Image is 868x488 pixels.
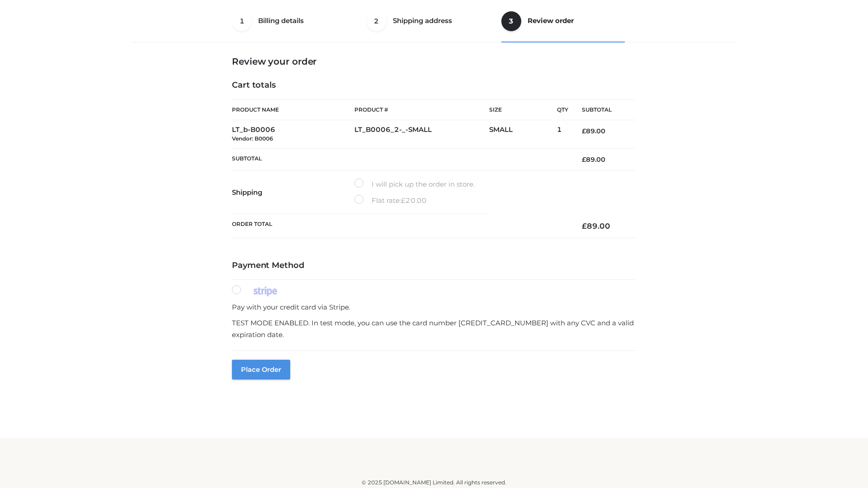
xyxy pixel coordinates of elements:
bdi: 89.00 [582,221,610,230]
th: Order Total [232,214,568,238]
h4: Cart totals [232,80,636,90]
div: © 2025 [DOMAIN_NAME] Limited. All rights reserved. [134,478,734,487]
label: Flat rate: [354,195,427,206]
td: LT_B0006_2-_-SMALL [354,120,489,149]
small: Vendor: B0006 [232,135,273,142]
p: TEST MODE ENABLED. In test mode, you can use the card number [CREDIT_CARD_NUMBER] with any CVC an... [232,317,636,340]
td: SMALL [489,120,557,149]
td: 1 [557,120,568,149]
bdi: 89.00 [582,127,605,135]
th: Subtotal [568,100,636,120]
th: Qty [557,99,568,120]
span: £ [582,155,586,164]
span: £ [401,196,406,205]
label: I will pick up the order in store. [354,178,475,190]
th: Size [489,100,552,120]
h4: Payment Method [232,261,636,271]
h3: Review your order [232,56,636,67]
th: Product Name [232,99,354,120]
th: Product # [354,99,489,120]
span: £ [582,127,586,135]
bdi: 20.00 [401,196,427,205]
th: Subtotal [232,148,568,170]
th: Shipping [232,171,354,214]
button: Place order [232,360,290,380]
span: £ [582,221,587,230]
p: Pay with your credit card via Stripe. [232,301,636,313]
bdi: 89.00 [582,155,605,164]
td: LT_b-B0006 [232,120,354,149]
